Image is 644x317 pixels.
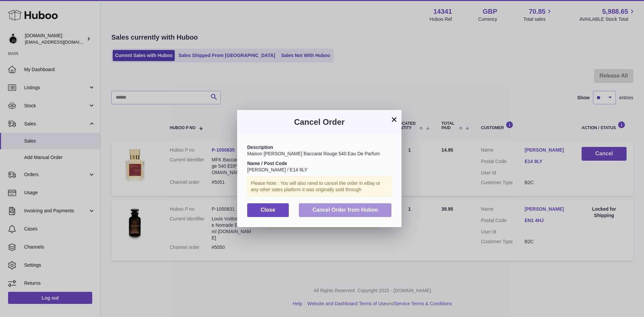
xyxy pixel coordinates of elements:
div: Please Note : You will also need to cancel the order in eBay or any other sales platform it was o... [247,176,391,197]
span: Close [261,207,275,213]
strong: Description [247,145,273,150]
button: Close [247,203,289,217]
span: Cancel Order from Huboo [312,207,378,213]
h3: Cancel Order [247,117,391,127]
strong: Name / Post Code [247,161,287,166]
span: Maison [PERSON_NAME] Baccarat Rouge 540 Eau De Parfum [247,151,380,156]
button: × [390,115,398,123]
button: Cancel Order from Huboo [299,203,391,217]
span: [PERSON_NAME] / E14 9LY [247,167,307,172]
